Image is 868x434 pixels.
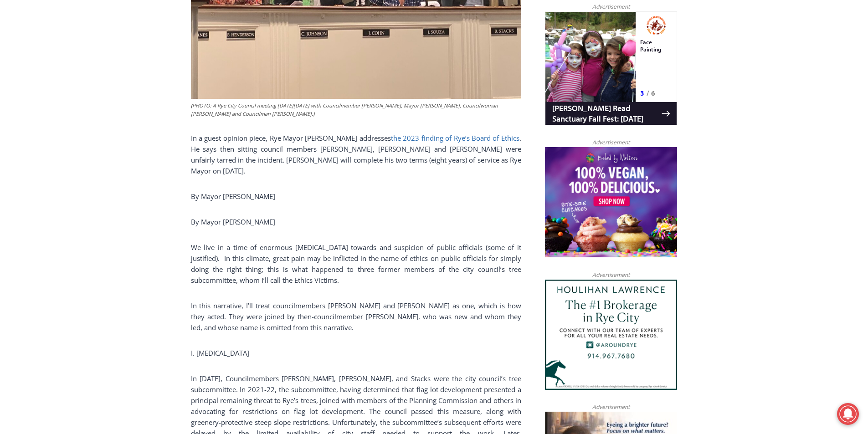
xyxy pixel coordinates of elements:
p: By Mayor [PERSON_NAME] [191,191,521,202]
span: Advertisement [583,138,639,147]
div: 6 [106,77,110,86]
p: By Mayor [PERSON_NAME] [191,216,521,227]
span: Intern @ [DOMAIN_NAME] [238,91,422,111]
div: / [102,77,104,86]
span: Advertisement [583,2,639,11]
h4: [PERSON_NAME] Read Sanctuary Fall Fest: [DATE] [7,92,117,112]
div: Face Painting [95,27,127,75]
p: We live in a time of enormous [MEDICAL_DATA] towards and suspicion of public officials (some of i... [191,242,521,286]
span: Advertisement [583,271,639,279]
a: the 2023 finding of Rye’s Board of Ethics [391,133,519,143]
img: Houlihan Lawrence The #1 Brokerage in Rye City [545,280,677,390]
a: [PERSON_NAME] Read Sanctuary Fall Fest: [DATE] [0,91,132,113]
div: "The first chef I interviewed talked about coming to [GEOGRAPHIC_DATA] from [GEOGRAPHIC_DATA] in ... [230,0,431,88]
figcaption: (PHOTO: A Rye City Council meeting [DATE][DATE] with Councilmember [PERSON_NAME], Mayor [PERSON_N... [191,102,521,117]
p: In a guest opinion piece, Rye Mayor [PERSON_NAME] addresses . He says then sitting council member... [191,133,521,176]
div: 3 [95,77,99,86]
img: Baked by Melissa [545,147,677,257]
p: I. [MEDICAL_DATA] [191,347,521,358]
p: In this narrative, I’ll treat councilmembers [PERSON_NAME] and [PERSON_NAME] as one, which is how... [191,300,521,333]
span: Advertisement [583,403,639,411]
a: Intern @ [DOMAIN_NAME] [219,88,442,113]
